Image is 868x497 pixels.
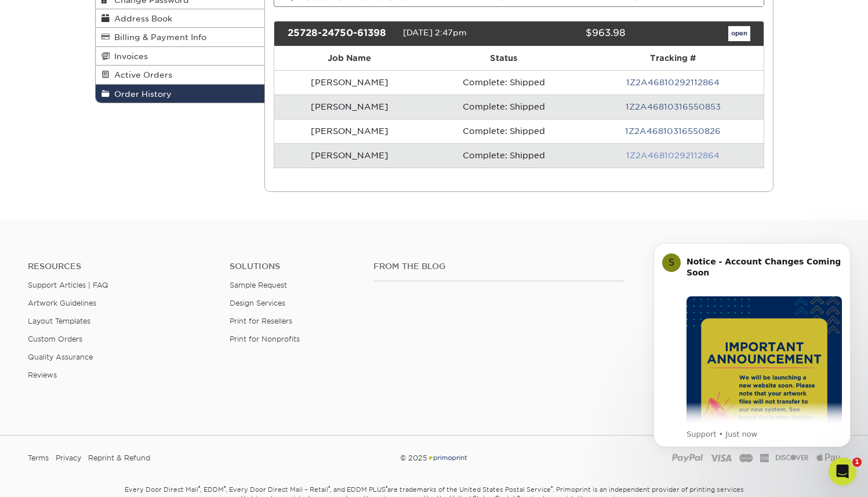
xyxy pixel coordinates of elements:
[728,26,750,41] a: open
[510,26,634,41] div: $963.98
[373,262,624,271] h4: From the Blog
[626,151,720,160] a: 1Z2A46810292112864
[230,262,356,271] h4: Solutions
[626,78,720,87] a: 1Z2A46810292112864
[424,143,583,168] td: Complete: Shipped
[3,462,99,493] iframe: Google Customer Reviews
[328,485,330,491] sup: ®
[96,47,265,66] a: Invoices
[28,335,82,343] a: Custom Orders
[28,353,93,361] a: Quality Assurance
[96,66,265,84] a: Active Orders
[274,70,424,95] td: [PERSON_NAME]
[583,46,764,70] th: Tracking #
[625,126,721,136] a: 1Z2A46810316550826
[28,281,108,289] a: Support Articles | FAQ
[829,458,856,485] iframe: Intercom live chat
[28,299,96,307] a: Artwork Guidelines
[230,281,287,289] a: Sample Request
[198,485,200,491] sup: ®
[403,28,467,37] span: [DATE] 2:47pm
[296,449,572,467] div: © 2025
[274,119,424,143] td: [PERSON_NAME]
[110,52,148,61] span: Invoices
[88,449,150,467] a: Reprint & Refund
[230,299,285,307] a: Design Services
[274,95,424,119] td: [PERSON_NAME]
[110,14,172,23] span: Address Book
[551,485,553,491] sup: ®
[852,458,862,467] span: 1
[230,335,300,343] a: Print for Nonprofits
[424,46,583,70] th: Status
[424,95,583,119] td: Complete: Shipped
[110,32,206,42] span: Billing & Payment Info
[424,70,583,95] td: Complete: Shipped
[96,85,265,103] a: Order History
[28,317,90,325] a: Layout Templates
[274,143,424,168] td: [PERSON_NAME]
[28,262,212,271] h4: Resources
[386,485,387,491] sup: ®
[110,89,172,99] span: Order History
[636,226,868,466] iframe: Intercom notifications message
[279,26,403,41] div: 25728-24750-61398
[224,485,226,491] sup: ®
[424,119,583,143] td: Complete: Shipped
[28,371,57,379] a: Reviews
[274,46,424,70] th: Job Name
[427,454,468,462] img: Primoprint
[96,9,265,28] a: Address Book
[626,102,721,111] a: 1Z2A46810316550853
[56,449,81,467] a: Privacy
[230,317,292,325] a: Print for Resellers
[110,70,172,79] span: Active Orders
[96,28,265,46] a: Billing & Payment Info
[28,449,49,467] a: Terms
